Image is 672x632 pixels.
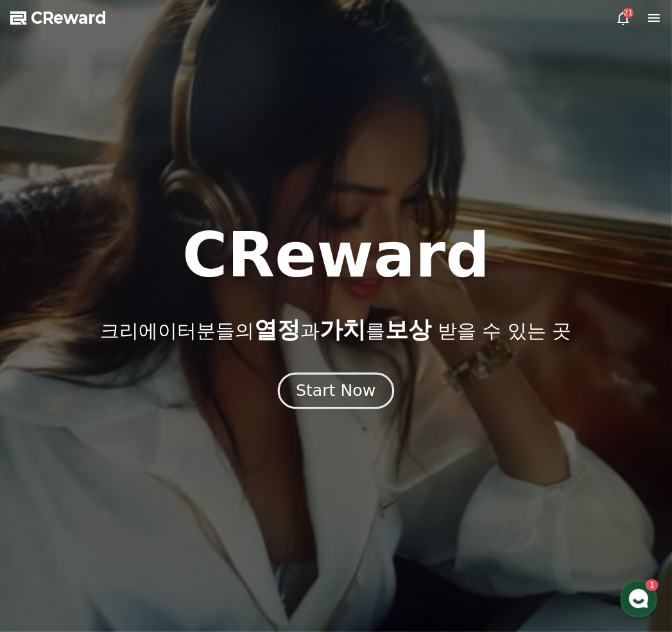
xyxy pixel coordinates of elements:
span: 설정 [198,426,214,436]
span: 보상 [385,316,431,343]
div: Start Now [296,380,375,402]
a: 21 [616,10,631,26]
span: 가치 [320,316,366,343]
h1: CReward [182,225,490,286]
a: CReward [10,8,107,28]
p: 크리에이터분들의 과 를 받을 수 있는 곳 [100,317,571,343]
a: 1대화 [85,407,166,439]
a: 홈 [4,407,85,439]
a: 설정 [166,407,246,439]
a: Start Now [280,386,392,398]
span: 홈 [40,426,48,436]
button: Start Now [278,372,394,409]
span: 열정 [254,316,300,343]
span: 대화 [117,427,133,437]
span: CReward [31,8,107,28]
div: 21 [623,8,633,18]
span: 1 [130,406,135,416]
